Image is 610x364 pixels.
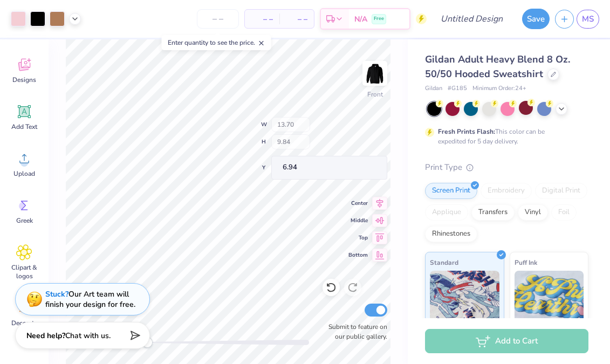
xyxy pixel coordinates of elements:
span: – – [251,13,273,25]
div: Our Art team will finish your design for free. [45,289,135,310]
span: Puff Ink [515,257,537,268]
div: This color can be expedited for 5 day delivery. [438,127,571,146]
span: Top [348,233,368,242]
div: Embroidery [481,183,532,199]
img: Standard [430,271,499,325]
button: Save [522,9,550,29]
a: MS [577,10,599,29]
span: Gildan Adult Heavy Blend 8 Oz. 50/50 Hooded Sweatshirt [425,53,570,80]
span: # G185 [448,84,467,93]
div: Screen Print [425,183,477,199]
span: MS [582,13,594,25]
span: Center [348,199,368,208]
div: Transfers [471,204,515,221]
span: Bottom [348,251,368,259]
span: – – [286,13,307,25]
span: Gildan [425,84,442,93]
span: Designs [12,75,36,84]
span: Free [374,15,384,23]
strong: Fresh Prints Flash: [438,127,495,136]
div: Foil [551,204,577,221]
div: Front [367,90,383,99]
input: Untitled Design [432,8,511,30]
span: Chat with us. [65,331,111,341]
div: Print Type [425,161,588,174]
span: Greek [16,216,33,225]
label: Submit to feature on our public gallery. [323,322,387,341]
div: Enter quantity to see the price. [162,35,271,50]
span: Clipart & logos [6,263,42,280]
span: Upload [13,169,35,178]
strong: Stuck? [45,289,68,299]
span: Middle [348,216,368,225]
span: N/A [354,13,367,25]
span: Decorate [11,319,37,327]
input: – – [197,9,239,29]
span: Minimum Order: 24 + [472,84,526,93]
div: Digital Print [535,183,587,199]
span: Add Text [11,122,37,131]
strong: Need help? [26,331,65,341]
span: Standard [430,257,458,268]
img: Front [364,63,386,84]
div: Rhinestones [425,226,477,242]
div: Applique [425,204,468,221]
img: Puff Ink [515,271,584,325]
div: Vinyl [518,204,548,221]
